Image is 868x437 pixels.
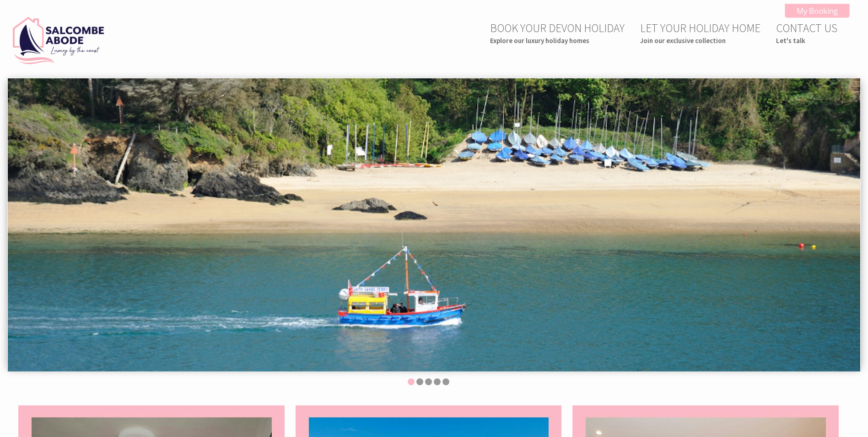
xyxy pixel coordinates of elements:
a: CONTACT USLet's talk [776,21,837,45]
img: Salcombe Abode [13,17,104,65]
small: Join our exclusive collection [640,36,760,45]
small: Explore our luxury holiday homes [490,36,625,45]
a: My Booking [785,4,850,18]
a: LET YOUR HOLIDAY HOMEJoin our exclusive collection [640,21,760,45]
a: BOOK YOUR DEVON HOLIDAYExplore our luxury holiday homes [490,21,625,45]
small: Let's talk [776,36,837,45]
